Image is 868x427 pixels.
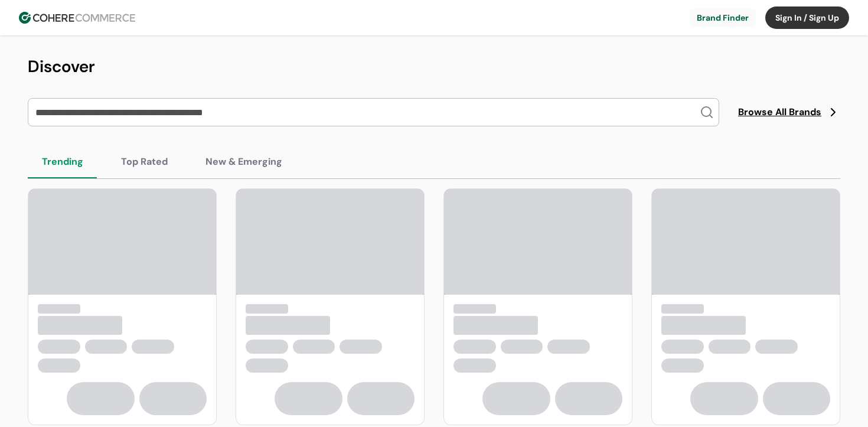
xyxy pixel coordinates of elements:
span: Discover [28,56,95,77]
a: Browse All Brands [738,105,840,119]
button: Top Rated [107,145,182,178]
span: Browse All Brands [738,105,821,119]
button: Trending [28,145,97,178]
button: New & Emerging [191,145,296,178]
img: Cohere Logo [19,12,135,24]
button: Sign In / Sign Up [765,6,849,29]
